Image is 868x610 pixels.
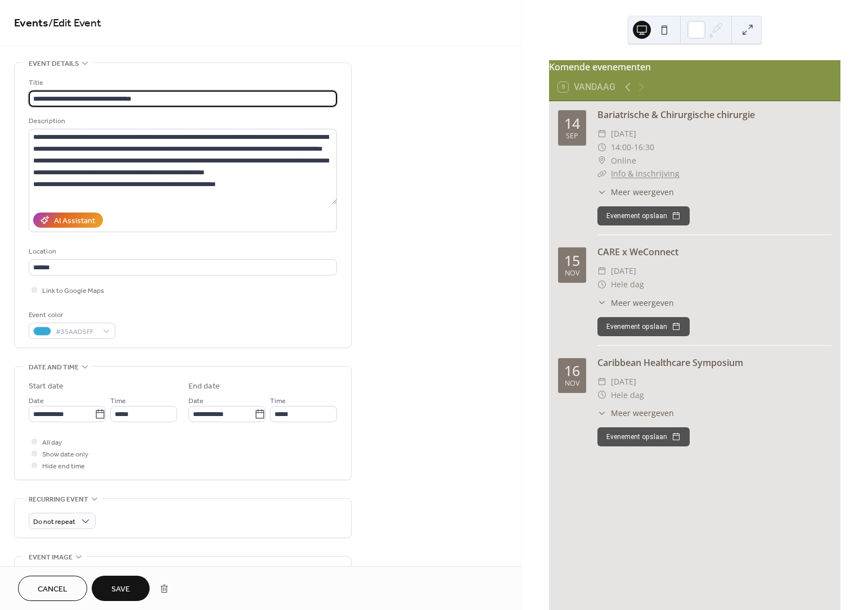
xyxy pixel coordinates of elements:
[29,309,113,321] div: Event color
[597,186,606,198] div: ​
[597,407,606,419] div: ​
[611,388,644,402] span: Hele dag
[29,552,73,563] span: Event image
[611,297,674,309] span: Meer weergeven
[42,460,85,472] span: Hide end time
[188,381,220,392] div: End date
[597,427,690,446] button: Evenement opslaan
[597,167,606,180] div: ​
[597,297,606,309] div: ​
[56,326,97,338] span: #35AAD5FF
[54,215,95,227] div: AI Assistant
[611,278,644,291] span: Hele dag
[42,285,104,297] span: Link to Google Maps
[597,245,831,259] div: CARE x WeConnect
[29,494,88,505] span: Recurring event
[33,516,75,528] span: Do not repeat
[597,141,606,154] div: ​
[42,437,62,449] span: All day
[48,12,101,34] span: / Edit Event
[597,375,606,388] div: ​
[597,317,690,336] button: Evenement opslaan
[597,154,606,168] div: ​
[110,395,126,407] span: Time
[597,186,674,198] button: ​Meer weergeven
[38,584,68,595] span: Cancel
[564,254,580,268] div: 15
[611,154,636,168] span: Online
[611,141,631,154] span: 14:00
[564,116,580,130] div: 14
[564,364,580,378] div: 16
[29,395,44,407] span: Date
[611,407,674,419] span: Meer weergeven
[597,278,606,291] div: ​
[631,141,634,154] span: -
[29,115,335,127] div: Description
[29,381,64,392] div: Start date
[597,297,674,309] button: ​Meer weergeven
[597,356,831,369] div: Caribbean Healthcare Symposium
[565,270,579,277] div: nov
[188,395,204,407] span: Date
[634,141,654,154] span: 16:30
[597,127,606,141] div: ​
[566,133,578,140] div: sep
[611,127,636,141] span: [DATE]
[18,576,87,601] button: Cancel
[29,77,335,89] div: Title
[597,206,690,225] button: Evenement opslaan
[270,395,286,407] span: Time
[549,60,840,74] div: Komende evenementen
[565,380,579,387] div: nov
[611,264,636,278] span: [DATE]
[611,168,680,179] a: Info & inschrijving
[29,246,335,257] div: Location
[597,109,755,121] a: Bariatrische & Chirurgische chirurgie
[92,576,150,601] button: Save
[611,186,674,198] span: Meer weergeven
[29,362,79,373] span: Date and time
[33,213,103,228] button: AI Assistant
[611,375,636,388] span: [DATE]
[29,58,79,70] span: Event details
[597,407,674,419] button: ​Meer weergeven
[111,584,130,595] span: Save
[14,12,48,34] a: Events
[42,449,88,460] span: Show date only
[597,388,606,402] div: ​
[597,264,606,278] div: ​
